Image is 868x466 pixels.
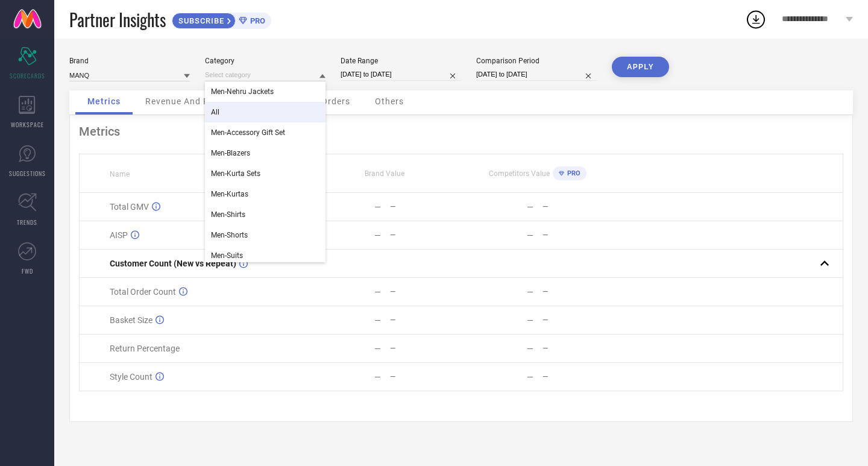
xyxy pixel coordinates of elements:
span: Metrics [87,96,121,106]
div: Brand [69,57,190,65]
span: WORKSPACE [11,120,44,129]
span: All [211,108,219,116]
span: Others [375,96,404,106]
div: — [527,202,533,212]
span: Return Percentage [110,344,180,353]
div: — [374,202,381,212]
span: Brand Value [365,169,404,178]
span: Partner Insights [69,7,166,32]
div: Men-Kurta Sets [205,163,325,184]
span: Name [110,170,130,178]
div: — [542,203,613,211]
div: — [390,344,461,353]
div: — [390,231,461,239]
div: Category [205,57,325,65]
div: — [527,372,533,382]
div: — [542,316,613,324]
span: Competitors Value [489,169,550,178]
span: Men-Kurta Sets [211,169,260,178]
div: Men-Nehru Jackets [205,81,325,102]
span: Basket Size [110,315,153,325]
div: Date Range [341,57,461,65]
input: Select comparison period [476,68,597,81]
div: — [390,203,461,211]
div: — [527,230,533,240]
div: — [542,373,613,381]
div: Men-Blazers [205,143,325,163]
div: Metrics [79,124,843,139]
span: Revenue And Pricing [145,96,233,106]
div: — [374,287,381,297]
span: FWD [22,266,33,276]
div: — [390,288,461,296]
div: Men-Shirts [205,204,325,225]
div: Open download list [745,8,767,30]
div: — [527,344,533,353]
span: Men-Nehru Jackets [211,87,274,96]
div: Men-Suits [205,245,325,266]
div: Comparison Period [476,57,597,65]
div: — [542,344,613,353]
span: SUGGESTIONS [9,169,46,178]
div: — [542,231,613,239]
span: Men-Suits [211,251,243,260]
span: Total GMV [110,202,149,212]
a: SUBSCRIBEPRO [172,10,271,29]
div: — [527,287,533,297]
span: SUBSCRIBE [172,16,227,25]
div: — [374,344,381,353]
input: Select category [205,69,325,81]
input: Select date range [341,68,461,81]
div: All [205,102,325,122]
span: Customer Count (New vs Repeat) [110,259,236,268]
span: PRO [564,169,580,177]
span: TRENDS [17,218,37,227]
span: AISP [110,230,128,240]
div: — [374,372,381,382]
span: SCORECARDS [10,71,45,80]
div: — [390,373,461,381]
div: — [390,316,461,324]
button: APPLY [612,57,669,77]
div: Men-Kurtas [205,184,325,204]
span: Style Count [110,372,153,382]
span: PRO [247,16,265,25]
span: Men-Shirts [211,210,245,219]
div: — [374,315,381,325]
span: Men-Accessory Gift Set [211,128,285,137]
span: Men-Blazers [211,149,250,157]
div: — [374,230,381,240]
div: Men-Shorts [205,225,325,245]
div: — [527,315,533,325]
span: Men-Kurtas [211,190,248,198]
div: Men-Accessory Gift Set [205,122,325,143]
div: — [542,288,613,296]
span: Men-Shorts [211,231,248,239]
span: Total Order Count [110,287,176,297]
